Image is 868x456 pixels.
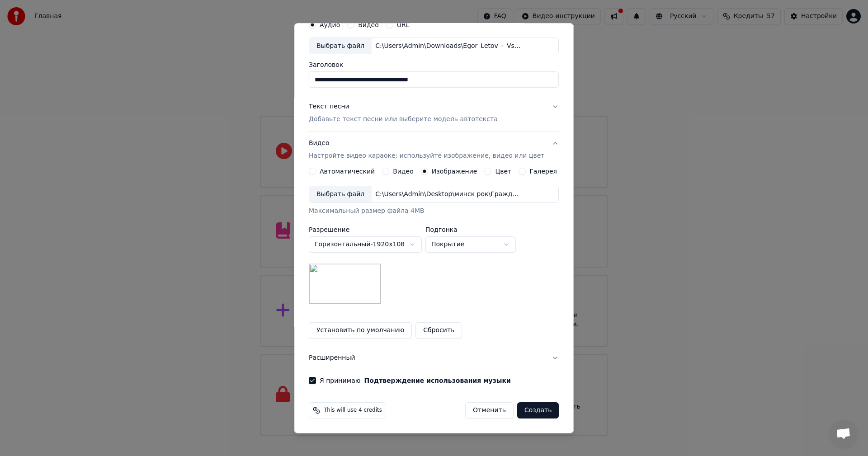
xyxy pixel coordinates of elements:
div: Видео [309,139,544,160]
label: Цвет [495,168,512,174]
label: Заголовок [309,61,559,68]
button: Создать [517,402,559,418]
div: C:\Users\Admin\Desktop\минск рок\Гражданская оборона - Все идет по плану.png [372,190,525,199]
button: Сбросить [416,322,462,338]
label: Галерея [530,168,557,174]
label: Аудио [320,21,340,28]
div: Выбрать файл [309,186,372,202]
div: ВидеоНастройте видео караоке: используйте изображение, видео или цвет [309,168,559,346]
label: Разрешение [309,226,422,233]
div: Максимальный размер файла 4MB [309,207,559,216]
div: Текст песни [309,102,349,111]
label: Автоматический [320,168,375,174]
p: Добавьте текст песни или выберите модель автотекста [309,115,498,124]
button: Отменить [465,402,514,418]
label: Видео [358,21,379,28]
button: Расширенный [309,346,559,370]
span: This will use 4 credits [324,407,382,414]
label: URL [397,21,410,28]
label: Изображение [432,168,477,174]
button: Я принимаю [364,377,511,384]
label: Подгонка [425,226,516,233]
button: ВидеоНастройте видео караоке: используйте изображение, видео или цвет [309,132,559,168]
label: Я принимаю [320,377,511,384]
label: Видео [393,168,414,174]
div: Выбрать файл [309,38,372,54]
button: Текст песниДобавьте текст песни или выберите модель автотекста [309,95,559,131]
p: Настройте видео караоке: используйте изображение, видео или цвет [309,151,544,160]
div: C:\Users\Admin\Downloads\Egor_Letov_-_Vsjo_idjot_po_planu_47992554.mp3 [372,41,525,50]
button: Установить по умолчанию [309,322,412,338]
